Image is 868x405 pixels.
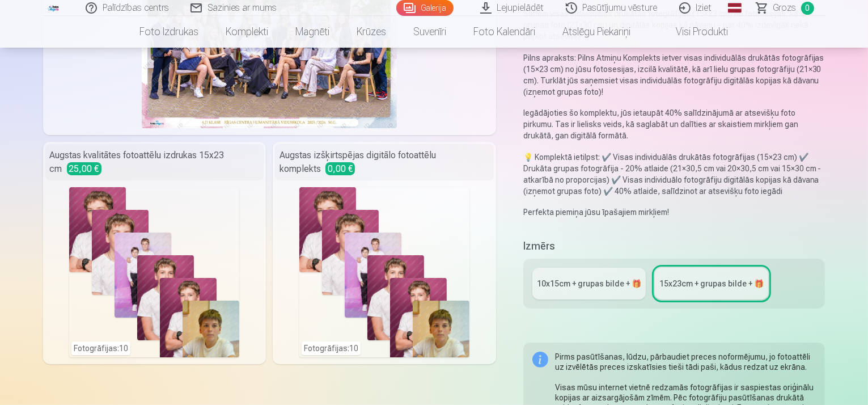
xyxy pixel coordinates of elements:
[549,16,645,48] a: Atslēgu piekariņi
[801,2,814,15] span: 0
[67,162,101,175] span: 25,00 €
[45,144,264,180] div: Augstas kvalitātes fotoattēlu izdrukas 15x23 cm
[275,144,494,180] div: Augstas izšķirtspējas digitālo fotoattēlu komplekts
[282,16,344,48] a: Magnēti
[645,16,742,48] a: Visi produkti
[325,162,355,175] span: 0,00 €
[126,16,213,48] a: Foto izdrukas
[523,238,825,254] h5: Izmērs
[400,16,460,48] a: Suvenīri
[773,1,797,15] span: Grozs
[523,107,825,141] p: Iegādājoties šo komplektu, jūs ietaupāt 40% salīdzinājumā ar atsevišķu foto pirkumu. Tas ir lieli...
[213,16,282,48] a: Komplekti
[523,151,825,197] p: 💡 Komplektā ietilpst: ✔️ Visas individuālās drukātās fotogrāfijas (15×23 cm) ✔️ Drukāta grupas fo...
[460,16,549,48] a: Foto kalendāri
[537,278,641,289] div: 10x15сm + grupas bilde + 🎁
[659,278,764,289] div: 15x23сm + grupas bilde + 🎁
[344,16,400,48] a: Krūzes
[655,268,768,299] a: 15x23сm + grupas bilde + 🎁
[532,268,646,299] a: 10x15сm + grupas bilde + 🎁
[523,52,825,98] p: Pilns apraksts: Pilns Atmiņu Komplekts ietver visas individuālās drukātās fotogrāfijas (15×23 cm)...
[523,206,825,218] p: Perfekta piemiņa jūsu īpašajiem mirkļiem!
[48,5,60,11] img: /fa1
